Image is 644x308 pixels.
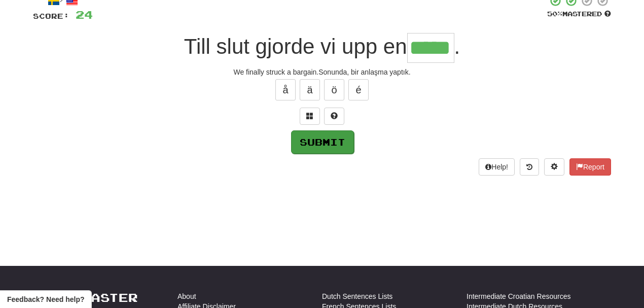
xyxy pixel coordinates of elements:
span: . [454,35,460,58]
button: Submit [291,130,354,154]
a: About [177,291,196,301]
button: å [275,79,296,100]
span: Score: [33,12,69,20]
button: Single letter hint - you only get 1 per sentence and score half the points! alt+h [324,108,344,125]
span: 50 % [547,10,562,18]
button: Help! [479,158,515,176]
button: Round history (alt+y) [520,158,539,176]
span: Open feedback widget [7,294,84,304]
div: We finally struck a bargain.Sonunda, bir anlaşma yaptık. [33,67,611,77]
span: Till slut gjorde vi upp en [184,35,407,58]
button: ä [300,79,320,100]
button: é [348,79,369,100]
div: Mastered [547,10,611,19]
button: Switch sentence to multiple choice alt+p [300,108,320,125]
button: Report [569,158,611,176]
a: Intermediate Croatian Resources [467,291,570,301]
button: ö [324,79,344,100]
a: Dutch Sentences Lists [322,291,392,301]
span: 24 [76,8,93,21]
